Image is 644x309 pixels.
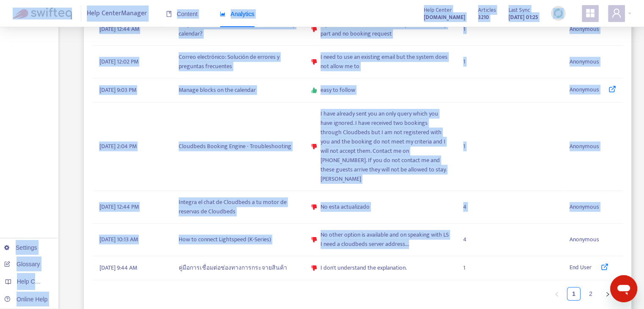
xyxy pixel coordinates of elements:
[463,57,465,66] span: 1
[311,143,317,149] span: dislike
[550,287,564,301] button: left
[99,142,136,151] span: [DATE] 2:04 PM
[463,142,465,151] span: 1
[569,25,599,34] span: Anonymous
[172,102,304,191] td: Cloudbeds Booking Engine - Troubleshooting
[321,230,450,249] span: No other option is available and on speaking with LS I need a cloudbeds server address...
[166,11,172,17] span: book
[4,261,40,268] a: Glossary
[311,59,317,65] span: dislike
[610,275,637,302] iframe: Botón para iniciar la ventana de mensajería
[584,287,597,301] li: 2
[311,204,317,210] span: dislike
[87,6,147,22] span: Help Center Manager
[569,85,599,95] span: Anonymous
[585,8,595,18] span: appstore
[4,296,47,303] a: Online Help
[99,263,137,273] span: [DATE] 9:44 AM
[321,86,355,95] span: easy to follow
[172,256,304,280] td: คู่มือการเชื่อมต่อช่องทางการกระจายสินค้า
[611,8,622,18] span: user
[99,25,139,34] span: [DATE] 12:44 AM
[553,8,564,19] img: sync.dc5367851b00ba804db3.png
[567,287,580,301] li: 1
[424,6,452,15] span: Help Center
[584,287,597,300] a: 2
[321,109,450,184] span: I have already sent you an only query which you have ignored. I have received two bookings throug...
[478,6,496,15] span: Articles
[172,78,304,102] td: Manage blocks on the calendar
[463,202,467,212] span: 4
[99,235,138,244] span: [DATE] 10:13 AM
[311,26,317,32] span: dislike
[311,87,317,93] span: like
[99,202,138,212] span: [DATE] 12:44 PM
[463,25,465,34] span: 1
[509,6,530,15] span: Last Sync
[220,11,226,17] span: area-chart
[99,86,136,95] span: [DATE] 9:03 PM
[463,235,467,244] span: 4
[321,263,407,273] span: I don't understand the explanation.
[4,244,37,251] a: Settings
[424,13,465,22] strong: [DOMAIN_NAME]
[424,12,465,22] a: [DOMAIN_NAME]
[569,57,599,66] span: Anonymous
[166,11,198,17] span: Content
[172,46,304,78] td: Correo electrónico: Solución de errores y preguntas frecuentes
[550,287,564,301] li: Previous Page
[311,265,317,271] span: dislike
[220,11,254,17] span: Analytics
[172,191,304,223] td: Integra el chat de Cloudbeds a tu motor de reservas de Cloudbeds
[321,202,370,212] span: No esta actualizado
[569,235,599,244] span: Anonymous
[13,8,72,19] img: Swifteq
[569,202,599,212] span: Anonymous
[554,292,559,297] span: left
[99,57,138,66] span: [DATE] 12:02 PM
[172,223,304,256] td: How to connect Lightspeed (K-Series)
[311,237,317,243] span: dislike
[601,287,614,301] button: right
[601,287,614,301] li: Next Page
[478,13,489,22] strong: 3210
[569,263,591,273] span: End User
[509,13,538,22] strong: [DATE] 01:25
[605,292,610,297] span: right
[567,287,580,300] a: 1
[569,142,599,151] span: Anonymous
[321,52,450,71] span: I need to use an existing email but the system does not allow me to
[17,278,52,285] span: Help Centers
[321,20,450,39] span: My calendar is blocked without any action from my part and no booking request
[463,263,465,273] span: 1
